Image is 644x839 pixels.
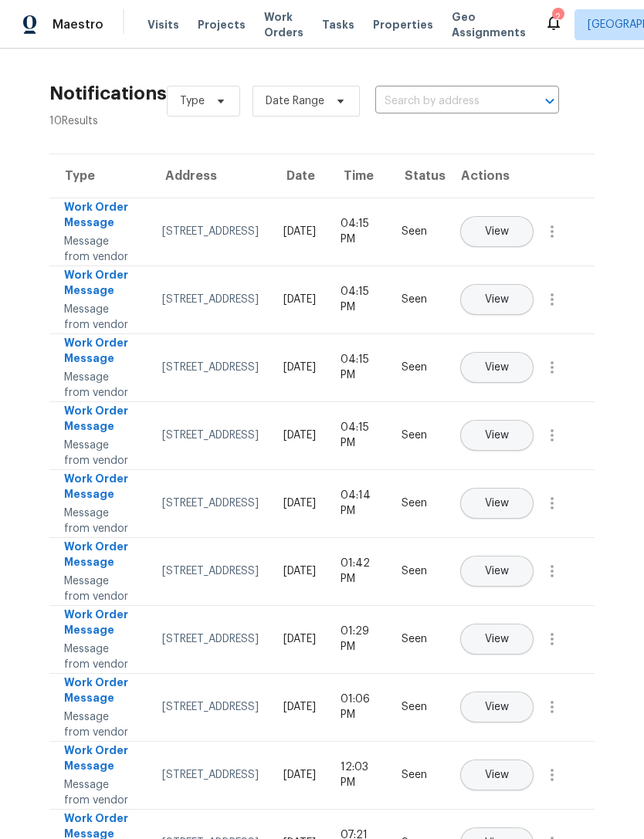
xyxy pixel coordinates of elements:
div: 04:15 PM [341,216,377,247]
div: Message from vendor [64,302,137,333]
div: Work Order Message [64,199,137,234]
div: 01:29 PM [341,624,377,655]
span: View [485,430,509,441]
button: View [460,488,534,519]
div: 10 Results [49,113,167,129]
span: View [485,226,509,238]
div: [STREET_ADDRESS] [162,767,259,783]
div: [STREET_ADDRESS] [162,292,259,307]
div: [STREET_ADDRESS] [162,496,259,511]
div: [DATE] [283,631,316,647]
th: Date [271,154,328,198]
div: [STREET_ADDRESS] [162,631,259,647]
div: Message from vendor [64,234,137,265]
button: Open [539,90,561,112]
span: View [485,702,509,713]
th: Time [328,154,389,198]
div: [STREET_ADDRESS] [162,699,259,715]
div: [DATE] [283,563,316,579]
th: Actions [446,154,595,198]
span: Date Range [266,93,324,109]
div: 04:15 PM [341,352,377,383]
div: Work Order Message [64,471,137,506]
button: View [460,692,534,722]
button: View [460,352,534,383]
button: View [460,624,534,655]
div: [DATE] [283,224,316,239]
div: [STREET_ADDRESS] [162,224,259,239]
div: Seen [402,699,433,715]
div: [DATE] [283,292,316,307]
div: [DATE] [283,360,316,375]
span: Properties [373,17,433,32]
th: Status [389,154,446,198]
span: View [485,566,509,577]
div: Work Order Message [64,335,137,370]
div: 04:15 PM [341,284,377,315]
span: Maestro [53,17,103,32]
div: Seen [402,631,433,647]
span: View [485,294,509,306]
div: Message from vendor [64,641,137,672]
span: Visits [147,17,179,32]
div: Seen [402,563,433,579]
div: 01:06 PM [341,692,377,722]
div: Work Order Message [64,403,137,438]
h2: Notifications [49,86,167,101]
span: Work Orders [264,9,303,40]
th: Address [150,154,271,198]
div: 01:42 PM [341,556,377,587]
div: Seen [402,767,433,783]
div: 12:03 PM [341,759,377,790]
button: View [460,556,534,587]
span: View [485,498,509,509]
span: Geo Assignments [452,9,526,40]
div: [DATE] [283,767,316,783]
div: Seen [402,292,433,307]
button: View [460,420,534,451]
div: 04:15 PM [341,420,377,451]
button: View [460,216,534,247]
span: View [485,362,509,374]
div: Work Order Message [64,675,137,709]
div: Message from vendor [64,709,137,740]
div: Seen [402,224,433,239]
div: Work Order Message [64,607,137,641]
input: Search by address [375,90,516,113]
div: Message from vendor [64,506,137,536]
span: View [485,634,509,645]
div: Message from vendor [64,370,137,401]
div: Seen [402,496,433,511]
span: View [485,770,509,781]
button: View [460,284,534,315]
div: Message from vendor [64,573,137,604]
th: Type [49,154,150,198]
div: Work Order Message [64,539,137,573]
button: View [460,759,534,790]
div: [STREET_ADDRESS] [162,360,259,375]
span: Type [180,93,205,109]
div: [STREET_ADDRESS] [162,428,259,443]
div: Seen [402,428,433,443]
div: Work Order Message [64,743,137,777]
div: 2 [552,9,563,25]
div: Message from vendor [64,777,137,808]
div: 04:14 PM [341,488,377,519]
div: Seen [402,360,433,375]
span: Projects [198,17,246,32]
div: [DATE] [283,496,316,511]
div: [DATE] [283,428,316,443]
div: Work Order Message [64,267,137,302]
div: [STREET_ADDRESS] [162,563,259,579]
span: Tasks [322,19,354,30]
div: [DATE] [283,699,316,715]
div: Message from vendor [64,438,137,469]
